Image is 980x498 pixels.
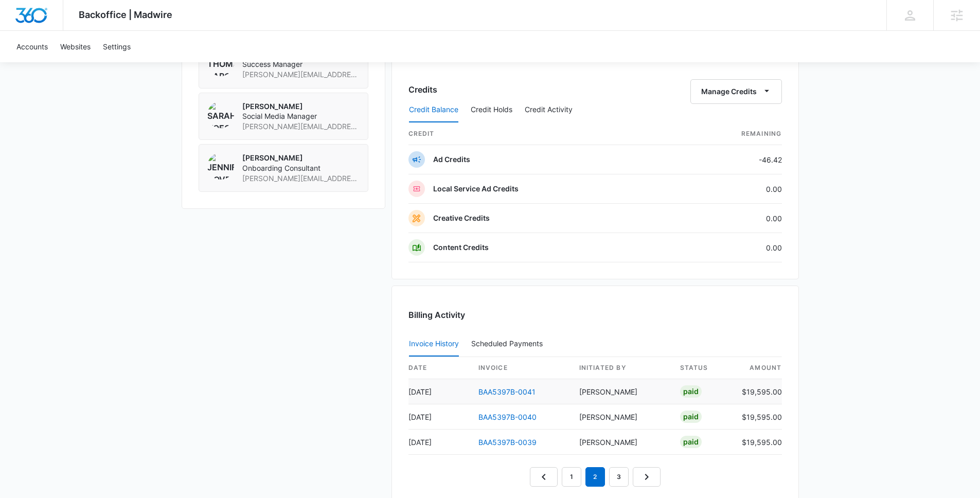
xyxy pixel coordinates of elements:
span: [PERSON_NAME][EMAIL_ADDRESS][PERSON_NAME][DOMAIN_NAME] [242,69,360,80]
h3: Billing Activity [408,309,782,321]
button: Credit Balance [409,98,458,122]
span: [PERSON_NAME][EMAIL_ADDRESS][DOMAIN_NAME] [242,173,360,184]
img: Jennifer Cover [207,153,234,180]
span: [PERSON_NAME][EMAIL_ADDRESS][PERSON_NAME][DOMAIN_NAME] [242,121,360,132]
td: $19,595.00 [734,404,782,430]
nav: Pagination [530,467,661,487]
td: 0.00 [673,233,782,262]
td: 0.00 [673,174,782,204]
td: $19,595.00 [734,379,782,404]
p: Creative Credits [433,213,490,223]
p: Ad Credits [433,154,470,165]
a: Websites [54,31,97,62]
div: Paid [680,436,702,448]
th: credit [408,123,673,145]
p: Content Credits [433,242,489,253]
td: [PERSON_NAME] [571,404,672,430]
th: Initiated By [571,357,672,379]
p: Local Service Ad Credits [433,184,519,194]
span: Onboarding Consultant [242,163,360,173]
a: Next Page [633,467,661,487]
img: Thomas Baron [207,49,234,76]
p: [PERSON_NAME] [242,101,360,112]
a: Page 3 [609,467,629,487]
span: Success Manager [242,59,360,69]
a: BAA5397B-0040 [478,413,537,421]
td: [DATE] [408,404,470,430]
button: Credit Holds [471,98,512,122]
th: date [408,357,470,379]
th: invoice [470,357,571,379]
div: Paid [680,385,702,398]
span: Backoffice | Madwire [79,9,172,20]
div: Scheduled Payments [471,340,547,347]
div: Paid [680,411,702,423]
p: [PERSON_NAME] [242,153,360,163]
td: -46.42 [673,145,782,174]
td: [PERSON_NAME] [571,379,672,404]
td: [PERSON_NAME] [571,430,672,455]
a: Page 1 [562,467,581,487]
td: [DATE] [408,379,470,404]
button: Manage Credits [690,79,782,104]
td: 0.00 [673,204,782,233]
a: Accounts [10,31,54,62]
button: Invoice History [409,332,459,357]
a: Previous Page [530,467,558,487]
a: BAA5397B-0041 [478,387,536,396]
th: status [672,357,734,379]
img: Sarah Voegtlin [207,101,234,128]
a: Settings [97,31,137,62]
span: Social Media Manager [242,111,360,121]
button: Credit Activity [525,98,573,122]
th: Remaining [673,123,782,145]
th: amount [734,357,782,379]
a: BAA5397B-0039 [478,438,537,447]
td: $19,595.00 [734,430,782,455]
em: 2 [585,467,605,487]
td: [DATE] [408,430,470,455]
h3: Credits [408,83,437,96]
